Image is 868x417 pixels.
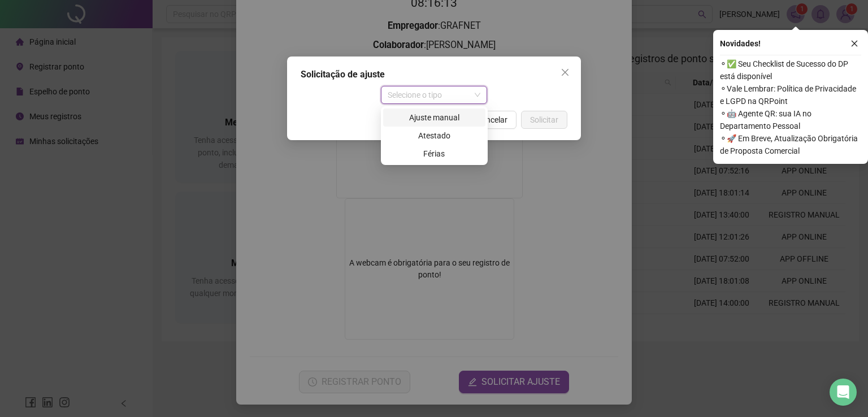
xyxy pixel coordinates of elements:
[301,68,567,81] div: Solicitação de ajuste
[383,108,485,127] div: Ajuste manual
[383,145,485,163] div: Férias
[830,379,857,406] div: Open Intercom Messenger
[521,111,567,129] button: Solicitar
[556,63,574,81] button: Close
[850,40,858,47] span: close
[390,147,479,160] div: Férias
[720,37,761,50] span: Novidades !
[467,111,517,129] button: Cancelar
[561,68,570,77] span: close
[720,132,861,157] span: ⚬ 🚀 Em Breve, Atualização Obrigatória de Proposta Comercial
[388,86,481,103] span: Selecione o tipo
[720,107,861,132] span: ⚬ 🤖 Agente QR: sua IA no Departamento Pessoal
[390,111,479,124] div: Ajuste manual
[720,58,861,82] span: ⚬ ✅ Seu Checklist de Sucesso do DP está disponível
[383,127,485,145] div: Atestado
[476,114,507,126] span: Cancelar
[390,129,479,142] div: Atestado
[720,82,861,107] span: ⚬ Vale Lembrar: Política de Privacidade e LGPD na QRPoint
